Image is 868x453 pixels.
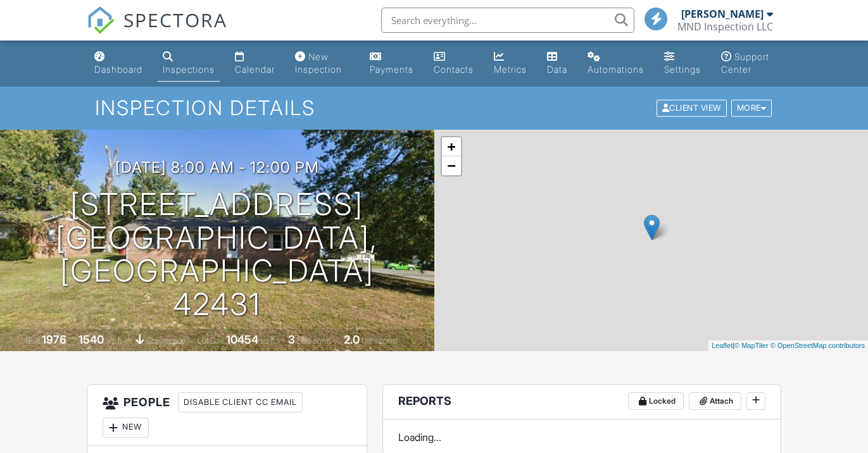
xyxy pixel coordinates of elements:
a: Zoom out [442,156,461,175]
div: Payments [370,64,413,75]
div: Data [547,64,567,75]
div: | [708,340,868,351]
div: 3 [288,333,295,346]
a: Automations (Basic) [582,46,649,82]
a: Calendar [230,46,280,82]
a: Payments [365,46,418,82]
div: Settings [664,64,701,75]
div: [PERSON_NAME] [681,8,764,20]
div: 1540 [79,333,104,346]
a: © OpenStreetMap contributors [771,342,865,349]
div: Inspections [163,64,215,75]
div: 2.0 [344,333,360,346]
input: Search everything... [381,8,634,33]
div: New [103,418,149,438]
div: Metrics [494,64,527,75]
h3: People [87,385,367,446]
span: bedrooms [297,336,332,345]
a: Metrics [489,46,532,82]
img: The Best Home Inspection Software - Spectora [87,6,115,34]
div: Client View [657,100,727,117]
a: Support Center [716,46,779,82]
div: Contacts [434,64,474,75]
div: Disable Client CC Email [178,392,303,413]
a: Settings [659,46,706,82]
div: More [731,100,772,117]
a: Leaflet [712,342,733,349]
div: Dashboard [94,64,142,75]
span: SPECTORA [123,6,227,33]
div: 1976 [42,333,66,346]
span: crawlspace [146,336,186,345]
a: © MapTiler [734,342,769,349]
span: Built [26,336,40,345]
div: MND Inspection LLC [677,20,773,33]
a: Zoom in [442,137,461,156]
span: sq.ft. [260,336,276,345]
h3: [DATE] 8:00 am - 12:00 pm [115,159,319,176]
a: New Inspection [290,46,354,82]
div: Automations [588,64,644,75]
div: New Inspection [295,51,342,75]
span: bathrooms [362,336,398,345]
a: Dashboard [89,46,148,82]
a: Data [542,46,572,82]
h1: [STREET_ADDRESS] [GEOGRAPHIC_DATA], [GEOGRAPHIC_DATA] 42431 [20,188,414,321]
span: Lot Size [198,336,224,345]
div: Calendar [235,64,275,75]
h1: Inspection Details [95,97,773,119]
span: sq. ft. [106,336,123,345]
a: Contacts [429,46,479,82]
a: Client View [655,102,730,112]
div: 10454 [226,333,258,346]
div: Support Center [721,51,769,75]
a: SPECTORA [87,17,227,44]
a: Inspections [158,46,220,82]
